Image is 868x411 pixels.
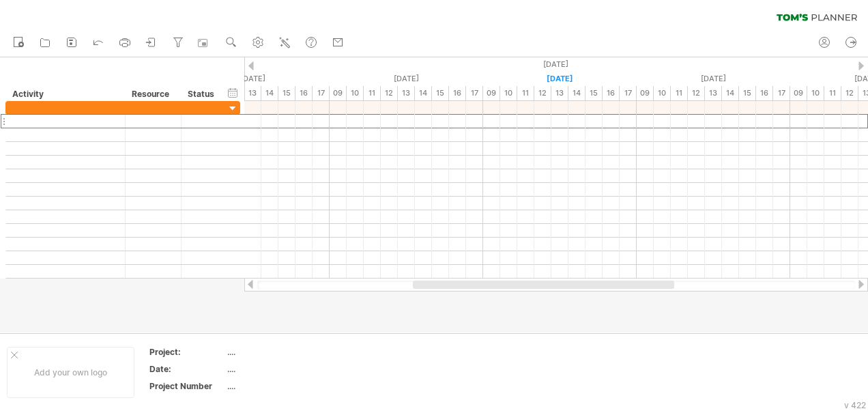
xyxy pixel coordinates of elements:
div: 15 [585,86,603,100]
div: Monday, 11 August 2025 [176,72,330,86]
div: 13 [551,86,568,100]
div: Project Number [149,380,225,392]
div: 12 [534,86,551,100]
div: 10 [500,86,517,100]
div: 16 [756,86,773,100]
div: 09 [790,86,807,100]
div: Wednesday, 13 August 2025 [483,72,637,86]
div: 16 [449,86,466,100]
div: 09 [637,86,654,100]
div: 16 [603,86,620,100]
div: .... [227,363,342,375]
div: 15 [278,86,295,100]
div: 14 [722,86,739,100]
div: Resource [132,87,173,101]
div: 14 [568,86,585,100]
div: 10 [807,86,824,100]
div: Project: [149,346,225,358]
div: 13 [705,86,722,100]
div: 11 [671,86,688,100]
div: 15 [739,86,756,100]
div: .... [227,380,342,392]
div: 17 [620,86,637,100]
div: 17 [313,86,330,100]
div: v 422 [844,400,866,410]
div: 15 [432,86,449,100]
div: 09 [483,86,500,100]
div: 17 [466,86,483,100]
div: 14 [415,86,432,100]
div: 10 [654,86,671,100]
div: 13 [398,86,415,100]
div: 13 [244,86,261,100]
div: 12 [381,86,398,100]
div: Thursday, 14 August 2025 [637,72,790,86]
div: Activity [12,87,117,101]
div: 14 [261,86,278,100]
div: 11 [364,86,381,100]
div: 09 [330,86,347,100]
div: 12 [688,86,705,100]
div: 11 [824,86,841,100]
div: 12 [841,86,858,100]
div: Status [188,87,218,101]
div: .... [227,346,342,358]
div: Add your own logo [7,347,134,398]
div: 16 [295,86,313,100]
div: Date: [149,363,225,375]
div: 17 [773,86,790,100]
div: 10 [347,86,364,100]
div: Tuesday, 12 August 2025 [330,72,483,86]
div: 11 [517,86,534,100]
